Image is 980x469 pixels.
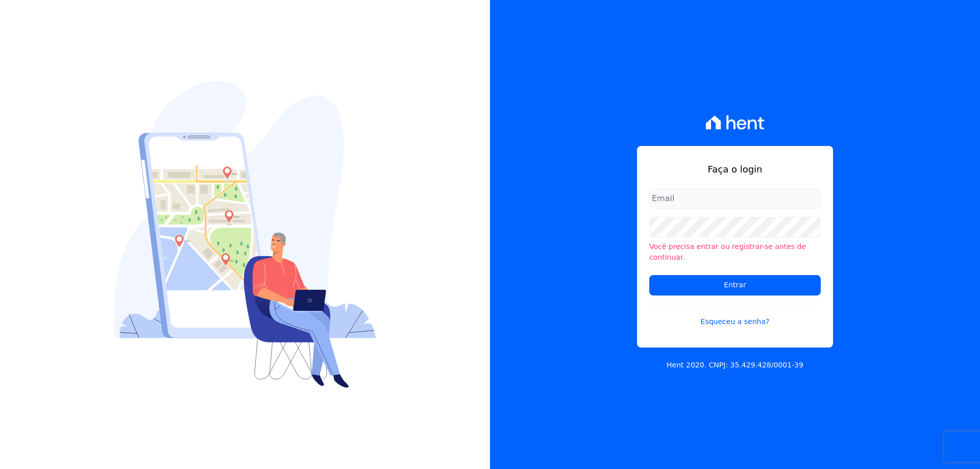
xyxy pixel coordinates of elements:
img: Login [114,81,376,388]
a: Esqueceu a senha? [649,304,821,327]
li: Você precisa entrar ou registrar-se antes de continuar. [649,241,821,263]
input: Entrar [649,275,821,295]
p: Hent 2020. CNPJ: 35.429.428/0001-39 [667,360,803,371]
h1: Faça o login [649,162,821,176]
input: Email [649,188,821,209]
